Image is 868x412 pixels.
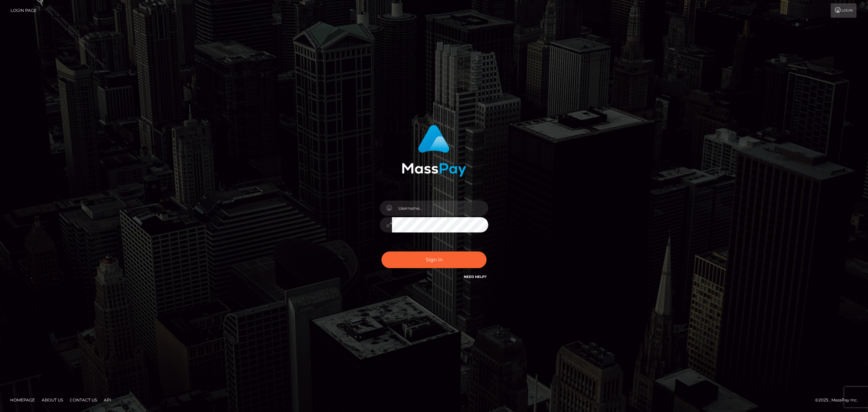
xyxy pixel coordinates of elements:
[464,275,487,279] a: Need Help?
[67,395,100,405] a: Contact Us
[402,125,466,177] img: MassPay Login
[39,395,66,405] a: About Us
[101,395,114,405] a: API
[11,3,37,18] a: Login Page
[381,251,487,268] button: Sign in
[831,3,856,18] a: Login
[392,201,488,216] input: Username...
[7,395,38,405] a: Homepage
[815,396,863,404] div: © 2025 , MassPay Inc.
